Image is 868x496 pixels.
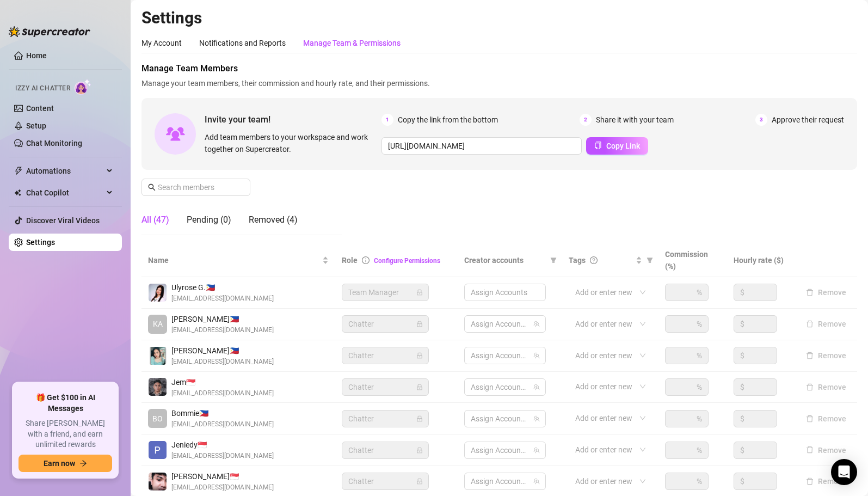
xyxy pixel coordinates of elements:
[152,413,163,425] span: BO
[590,256,598,264] span: question-circle
[802,444,851,457] button: Remove
[149,473,167,491] img: Janju Lopez
[348,411,422,427] span: Chatter
[606,142,640,150] span: Copy Link
[342,256,358,265] span: Role
[9,26,90,37] img: logo-BBDzfeDw.svg
[26,139,82,148] a: Chat Monitoring
[464,254,546,266] span: Creator accounts
[171,376,274,388] span: Jem 🇸🇬
[533,447,540,454] span: team
[205,113,381,126] span: Invite your team!
[416,478,423,485] span: lock
[586,137,648,155] button: Copy Link
[26,162,103,180] span: Automations
[249,213,298,226] div: Removed (4)
[303,37,401,49] div: Manage Team & Permissions
[398,114,498,126] span: Copy the link from the bottom
[416,321,423,327] span: lock
[149,347,167,365] img: Ma Clarrise Romano
[171,482,274,493] span: [EMAIL_ADDRESS][DOMAIN_NAME]
[171,281,274,293] span: Ulyrose G. 🇵🇭
[199,37,286,49] div: Notifications and Reports
[755,114,767,126] span: 3
[171,357,274,367] span: [EMAIL_ADDRESS][DOMAIN_NAME]
[647,257,653,264] span: filter
[171,293,274,304] span: [EMAIL_ADDRESS][DOMAIN_NAME]
[141,62,857,75] span: Manage Team Members
[205,131,377,155] span: Add team members to your workspace and work together on Supercreator.
[362,256,370,264] span: info-circle
[658,244,727,277] th: Commission (%)
[533,321,540,327] span: team
[158,181,235,193] input: Search members
[26,238,55,247] a: Settings
[802,475,851,488] button: Remove
[171,345,274,357] span: [PERSON_NAME] 🇵🇭
[580,114,592,126] span: 2
[533,415,540,422] span: team
[15,83,70,94] span: Izzy AI Chatter
[727,244,795,277] th: Hourly rate ($)
[171,325,274,335] span: [EMAIL_ADDRESS][DOMAIN_NAME]
[149,284,167,302] img: Ulyrose Garina
[14,167,23,175] span: thunderbolt
[171,388,274,399] span: [EMAIL_ADDRESS][DOMAIN_NAME]
[802,286,851,299] button: Remove
[148,254,320,266] span: Name
[141,213,169,226] div: All (47)
[416,447,423,454] span: lock
[802,349,851,362] button: Remove
[348,379,422,395] span: Chatter
[550,257,557,264] span: filter
[75,79,91,95] img: AI Chatter
[644,252,655,268] span: filter
[171,419,274,430] span: [EMAIL_ADDRESS][DOMAIN_NAME]
[594,142,602,149] span: copy
[19,418,112,450] span: Share [PERSON_NAME] with a friend, and earn unlimited rewards
[533,478,540,485] span: team
[153,318,163,330] span: KA
[171,313,274,325] span: [PERSON_NAME] 🇵🇭
[772,114,844,126] span: Approve their request
[831,459,857,485] div: Open Intercom Messenger
[141,77,857,89] span: Manage your team members, their commission and hourly rate, and their permissions.
[171,407,274,419] span: Bommie 🇵🇭
[416,289,423,296] span: lock
[569,254,586,266] span: Tags
[171,470,274,482] span: [PERSON_NAME] 🇸🇬
[171,439,274,451] span: Jeniedy 🇸🇬
[26,104,54,113] a: Content
[596,114,674,126] span: Share it with your team
[79,460,87,467] span: arrow-right
[381,114,393,126] span: 1
[149,441,167,459] img: Jeniedy
[533,384,540,390] span: team
[348,284,422,301] span: Team Manager
[19,393,112,414] span: 🎁 Get $100 in AI Messages
[416,384,423,390] span: lock
[26,121,46,130] a: Setup
[141,37,182,49] div: My Account
[348,316,422,332] span: Chatter
[187,213,231,226] div: Pending (0)
[26,184,103,201] span: Chat Copilot
[348,473,422,489] span: Chatter
[149,378,167,396] img: Jem
[141,244,335,277] th: Name
[141,8,857,28] h2: Settings
[148,183,156,191] span: search
[171,451,274,461] span: [EMAIL_ADDRESS][DOMAIN_NAME]
[533,352,540,359] span: team
[14,189,21,197] img: Chat Copilot
[416,352,423,359] span: lock
[802,412,851,425] button: Remove
[416,415,423,422] span: lock
[44,459,75,468] span: Earn now
[802,317,851,330] button: Remove
[19,455,112,472] button: Earn nowarrow-right
[348,442,422,458] span: Chatter
[26,216,100,225] a: Discover Viral Videos
[26,51,47,60] a: Home
[802,381,851,394] button: Remove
